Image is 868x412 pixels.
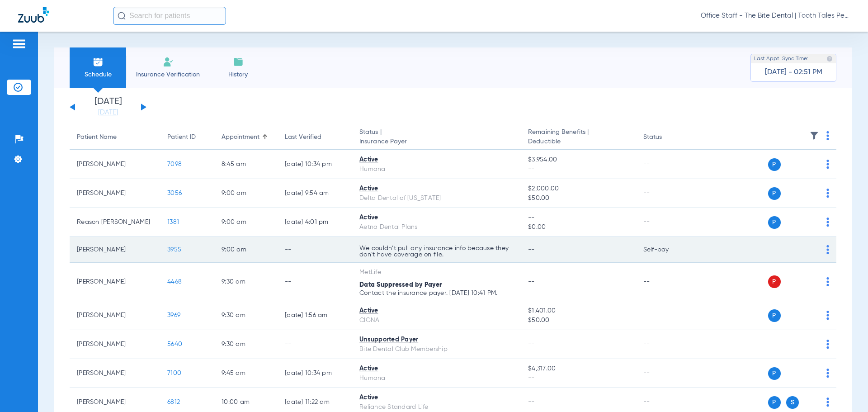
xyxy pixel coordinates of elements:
td: -- [636,330,697,359]
img: group-dot-blue.svg [826,131,829,140]
th: Status [636,125,697,150]
td: [PERSON_NAME] [70,330,160,359]
td: [DATE] 1:56 AM [278,301,352,330]
div: MetLife [359,268,514,277]
td: -- [636,150,697,179]
span: Office Staff - The Bite Dental | Tooth Tales Pediatric Dentistry & Orthodontics [701,11,850,20]
img: Zuub Logo [18,7,49,23]
img: Search Icon [118,12,126,20]
span: P [768,216,781,229]
td: 8:45 AM [214,150,278,179]
span: $3,954.00 [528,155,628,165]
img: group-dot-blue.svg [826,311,829,320]
span: History [217,70,259,79]
span: -- [528,399,535,405]
div: Appointment [222,133,270,142]
img: Manual Insurance Verification [163,57,174,67]
img: hamburger-icon [12,38,26,49]
span: 7100 [167,370,181,376]
span: [DATE] - 02:51 PM [765,68,822,77]
td: [DATE] 4:01 PM [278,208,352,237]
span: -- [528,374,628,383]
div: Active [359,364,514,374]
td: 9:30 AM [214,330,278,359]
span: $1,401.00 [528,306,628,316]
td: [DATE] 10:34 PM [278,150,352,179]
span: Deductible [528,137,628,147]
p: Contact the insurance payer. [DATE] 10:41 PM. [359,290,514,296]
span: 3969 [167,312,180,318]
a: [DATE] [81,108,135,117]
span: 3056 [167,190,182,196]
span: P [768,275,781,288]
img: group-dot-blue.svg [826,160,829,169]
span: $4,317.00 [528,364,628,374]
div: Active [359,155,514,165]
span: -- [528,341,535,347]
div: Reliance Standard Life [359,403,514,412]
div: Patient ID [167,133,196,142]
span: $50.00 [528,316,628,325]
input: Search for patients [113,7,226,25]
span: -- [528,279,535,285]
td: 9:00 AM [214,179,278,208]
td: [PERSON_NAME] [70,359,160,388]
span: Data Suppressed by Payer [359,282,442,288]
td: Reason [PERSON_NAME] [70,208,160,237]
div: Last Verified [285,133,345,142]
span: 5640 [167,341,182,347]
th: Remaining Benefits | [521,125,636,150]
div: Humana [359,165,514,174]
span: P [768,396,781,409]
span: S [786,396,799,409]
div: Patient ID [167,133,207,142]
li: [DATE] [81,97,135,117]
img: group-dot-blue.svg [826,245,829,254]
td: -- [636,179,697,208]
span: Schedule [76,70,119,79]
img: History [233,57,244,67]
td: -- [636,208,697,237]
div: CIGNA [359,316,514,325]
td: -- [636,301,697,330]
span: P [768,367,781,380]
span: -- [528,165,628,174]
span: 1381 [167,219,179,225]
td: Self-pay [636,237,697,263]
div: Active [359,393,514,403]
div: Patient Name [77,133,117,142]
td: [PERSON_NAME] [70,150,160,179]
span: -- [528,213,628,223]
img: group-dot-blue.svg [826,277,829,286]
td: [PERSON_NAME] [70,301,160,330]
span: -- [528,246,535,253]
div: Active [359,213,514,223]
span: Last Appt. Sync Time: [754,54,808,63]
td: 9:45 AM [214,359,278,388]
td: 9:30 AM [214,263,278,301]
span: $2,000.00 [528,184,628,194]
iframe: Chat Widget [823,369,868,412]
div: Last Verified [285,133,321,142]
div: Active [359,184,514,194]
span: $0.00 [528,223,628,232]
div: Bite Dental Club Membership [359,345,514,354]
span: P [768,309,781,322]
img: group-dot-blue.svg [826,340,829,349]
td: 9:30 AM [214,301,278,330]
p: We couldn’t pull any insurance info because they don’t have coverage on file. [359,245,514,258]
div: Delta Dental of [US_STATE] [359,194,514,203]
td: 9:00 AM [214,208,278,237]
td: -- [636,359,697,388]
td: -- [278,263,352,301]
td: -- [278,237,352,263]
span: 4468 [167,279,182,285]
img: group-dot-blue.svg [826,189,829,198]
td: [DATE] 10:34 PM [278,359,352,388]
span: 6812 [167,399,180,405]
div: Unsupported Payer [359,335,514,345]
td: -- [636,263,697,301]
div: Patient Name [77,133,153,142]
div: Aetna Dental Plans [359,223,514,232]
td: 9:00 AM [214,237,278,263]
